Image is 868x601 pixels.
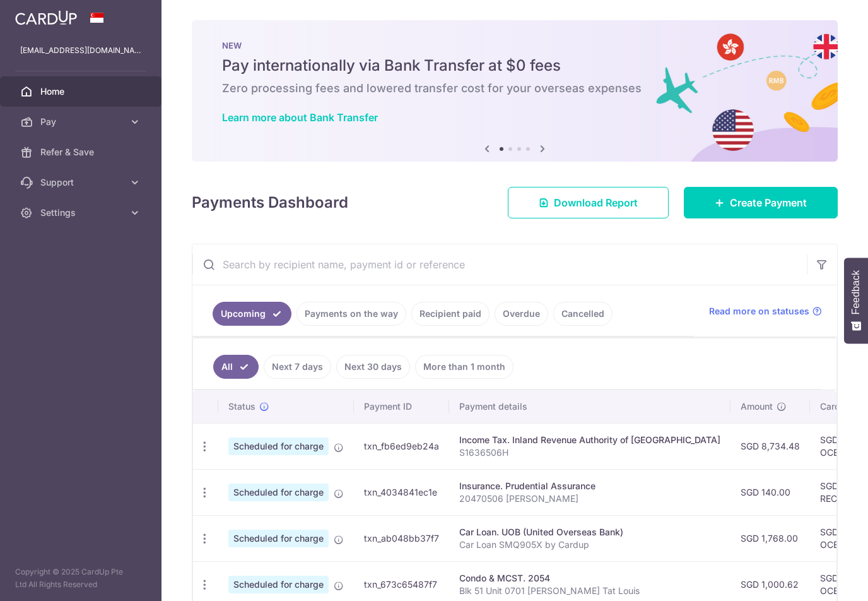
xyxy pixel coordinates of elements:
th: Payment details [449,390,730,423]
p: [EMAIL_ADDRESS][DOMAIN_NAME] [20,44,141,57]
a: Learn more about Bank Transfer [222,111,378,124]
p: Blk 51 Unit 0701 [PERSON_NAME] Tat Louis [459,585,720,597]
span: Refer & Save [40,146,124,158]
span: Read more on statuses [709,305,809,318]
a: Payments on the way [296,302,406,326]
p: 20470506 [PERSON_NAME] [459,492,720,505]
p: Car Loan SMQ905X by Cardup [459,539,720,551]
a: Read more on statuses [709,305,822,318]
div: Income Tax. Inland Revenue Authority of [GEOGRAPHIC_DATA] [459,434,720,446]
div: Car Loan. UOB (United Overseas Bank) [459,526,720,539]
span: Scheduled for charge [228,576,329,593]
span: Scheduled for charge [228,437,329,455]
td: txn_fb6ed9eb24a [354,423,449,469]
span: Create Payment [730,195,807,210]
span: Scheduled for charge [228,484,329,501]
a: Upcoming [213,302,291,326]
span: Pay [40,116,124,128]
td: txn_ab048bb37f7 [354,515,449,561]
td: SGD 1,768.00 [730,515,810,561]
span: Status [228,400,255,413]
div: Condo & MCST. 2054 [459,572,720,585]
span: Amount [741,400,773,413]
span: Home [40,85,124,98]
a: Create Payment [684,187,838,218]
td: txn_4034841ec1e [354,469,449,515]
a: Download Report [508,187,669,218]
img: Bank transfer banner [192,20,838,162]
span: Support [40,176,124,189]
h6: Zero processing fees and lowered transfer cost for your overseas expenses [222,81,807,96]
span: Feedback [850,270,862,314]
a: Next 7 days [264,355,331,379]
a: All [213,355,259,379]
span: Scheduled for charge [228,530,329,547]
span: Settings [40,206,124,219]
th: Payment ID [354,390,449,423]
img: CardUp [15,10,77,25]
a: Recipient paid [411,302,490,326]
a: Overdue [495,302,548,326]
h5: Pay internationally via Bank Transfer at $0 fees [222,56,807,76]
input: Search by recipient name, payment id or reference [192,244,807,285]
td: SGD 8,734.48 [730,423,810,469]
span: Download Report [554,195,638,210]
p: S1636506H [459,446,720,459]
a: Cancelled [553,302,613,326]
span: CardUp fee [820,400,868,413]
a: Next 30 days [336,355,410,379]
a: More than 1 month [415,355,513,379]
button: Feedback - Show survey [844,258,868,343]
h4: Payments Dashboard [192,191,348,214]
div: Insurance. Prudential Assurance [459,480,720,492]
iframe: Opens a widget where you can find more information [787,563,855,595]
p: NEW [222,40,807,51]
td: SGD 140.00 [730,469,810,515]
